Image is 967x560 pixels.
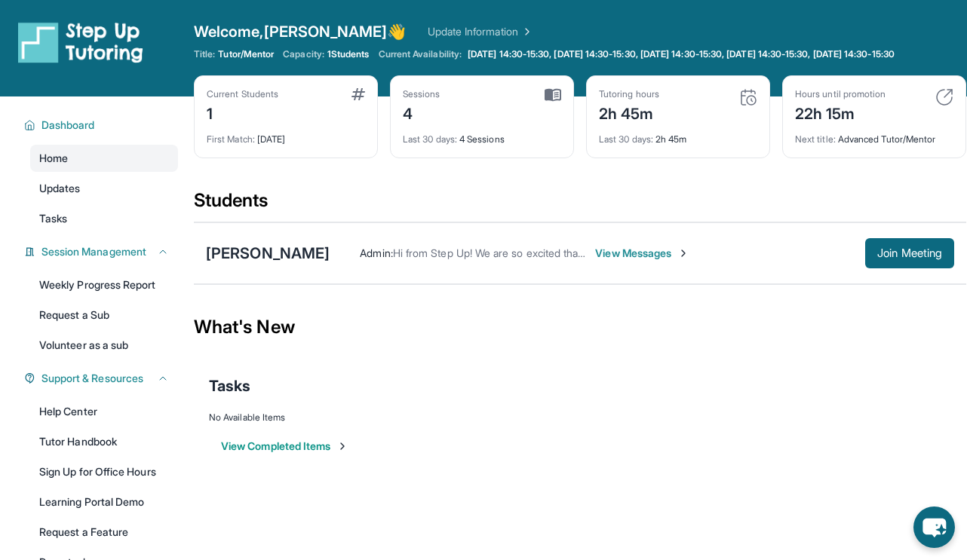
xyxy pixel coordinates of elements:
[795,133,836,145] span: Next title :
[739,88,757,106] img: card
[207,133,255,145] span: First Match :
[599,88,659,100] div: Tutoring hours
[39,181,81,196] span: Updates
[30,205,178,232] a: Tasks
[599,133,653,145] span: Last 30 days :
[379,48,462,60] span: Current Availability:
[403,124,561,145] div: 4 Sessions
[30,301,178,329] a: Request a Sub
[30,458,178,485] a: Sign Up for Office Hours
[468,48,895,60] span: [DATE] 14:30-15:30, [DATE] 14:30-15:30, [DATE] 14:30-15:30, [DATE] 14:30-15:30, [DATE] 14:30-15:30
[877,249,942,258] span: Join Meeting
[206,243,330,264] div: [PERSON_NAME]
[221,439,348,454] button: View Completed Items
[403,100,441,124] div: 4
[30,519,178,546] a: Request a Feature
[194,294,966,360] div: What's New
[194,48,215,60] span: Title:
[327,48,370,60] span: 1 Students
[351,88,365,100] img: card
[35,244,169,259] button: Session Management
[194,21,407,42] span: Welcome, [PERSON_NAME] 👋
[283,48,324,60] span: Capacity:
[428,24,533,39] a: Update Information
[35,118,169,133] button: Dashboard
[194,188,966,222] div: Students
[41,118,95,133] span: Dashboard
[30,428,178,455] a: Tutor Handbook
[599,100,659,124] div: 2h 45m
[207,100,278,124] div: 1
[30,488,178,516] a: Learning Portal Demo
[30,175,178,202] a: Updates
[41,371,143,386] span: Support & Resources
[865,238,954,268] button: Join Meeting
[360,246,392,259] span: Admin :
[30,145,178,172] a: Home
[518,24,533,39] img: Chevron Right
[39,211,67,226] span: Tasks
[403,133,457,145] span: Last 30 days :
[18,21,143,63] img: logo
[30,398,178,425] a: Help Center
[795,88,886,100] div: Hours until promotion
[795,100,886,124] div: 22h 15m
[207,124,365,145] div: [DATE]
[35,371,169,386] button: Support & Resources
[218,48,274,60] span: Tutor/Mentor
[30,271,178,298] a: Weekly Progress Report
[30,332,178,359] a: Volunteer as a sub
[41,244,146,259] span: Session Management
[599,124,757,145] div: 2h 45m
[39,151,68,166] span: Home
[465,48,898,60] a: [DATE] 14:30-15:30, [DATE] 14:30-15:30, [DATE] 14:30-15:30, [DATE] 14:30-15:30, [DATE] 14:30-15:30
[795,124,953,145] div: Advanced Tutor/Mentor
[595,246,689,261] span: View Messages
[209,412,951,424] div: No Available Items
[209,375,250,396] span: Tasks
[913,506,955,548] button: chat-button
[935,88,953,106] img: card
[677,247,689,259] img: Chevron-Right
[403,88,441,100] div: Sessions
[207,88,278,100] div: Current Students
[545,88,561,102] img: card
